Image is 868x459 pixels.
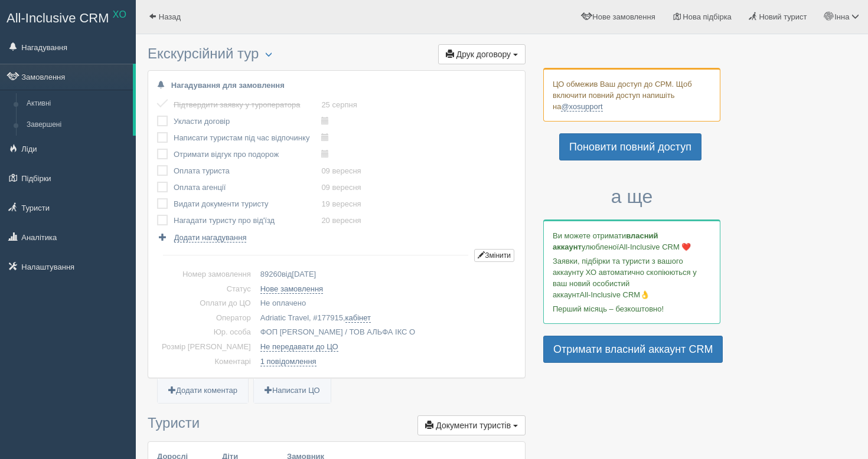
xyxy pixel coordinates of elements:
td: від [256,267,516,282]
a: Не передавати до ЦО [260,342,338,352]
div: ЦО обмежив Ваш доступ до СРМ. Щоб включити повний доступ напишіть на [543,68,720,122]
a: Активні [21,93,133,114]
button: Друк договору [438,44,526,64]
h3: Екскурсійний тур [148,46,526,64]
a: Завершені [21,114,133,136]
span: Інна [834,12,849,21]
p: Ви можете отримати улюбленої [553,230,711,253]
button: Документи туристів [417,415,526,435]
span: All-Inclusive CRM [6,11,109,25]
span: All-Inclusive CRM👌 [580,290,650,299]
a: 09 вересня [321,166,361,175]
span: Назад [159,12,181,21]
td: Підтвердити заявку у туроператора [174,97,321,113]
span: Нове замовлення [592,12,655,21]
a: Нове замовлення [260,284,323,294]
a: 1 повідомлення [260,357,316,366]
td: Оплата туриста [174,163,321,179]
a: Додати коментар [158,379,248,403]
span: [DATE] [292,270,316,278]
td: Написати туристам під час відпочинку [174,130,321,146]
span: 89260 [260,270,282,278]
a: 25 серпня [321,100,357,109]
a: кабінет [345,313,371,323]
b: власний аккаунт [553,231,658,251]
span: Новий турист [759,12,807,21]
span: 177915 [318,313,343,322]
a: Додати нагадування [157,232,246,243]
td: Adriatic Travel, # , [256,311,516,326]
a: 09 вересня [321,183,361,192]
td: Номер замовлення [157,267,256,282]
b: Нагадування для замовлення [171,81,285,90]
td: Розмір [PERSON_NAME] [157,340,256,355]
td: Не оплачено [256,296,516,311]
td: Укласти договір [174,113,321,130]
td: Оплата агенції [174,179,321,196]
a: All-Inclusive CRM XO [1,1,135,33]
a: Написати ЦО [254,379,331,403]
td: Нагадати туристу про від'їзд [174,212,321,229]
a: @xosupport [561,102,602,112]
span: Документи туристів [436,421,511,430]
span: All-Inclusive CRM ❤️ [619,242,691,251]
span: Друк договору [456,50,511,59]
sup: XO [113,9,126,19]
a: Поновити повний доступ [559,133,701,160]
h3: Туристи [148,415,526,435]
span: Додати нагадування [174,233,247,242]
td: Оплати до ЦО [157,296,256,311]
td: Юр. особа [157,325,256,340]
td: Отримати відгук про подорож [174,146,321,163]
span: Нова підбірка [683,12,732,21]
button: Змінити [474,249,514,262]
p: Перший місяць – безкоштовно! [553,303,711,314]
td: ФОП [PERSON_NAME] / ТОВ АЛЬФА ІКС О [256,325,516,340]
a: 19 вересня [321,199,361,208]
td: Оператор [157,311,256,326]
td: Видати документи туристу [174,196,321,212]
p: Заявки, підбірки та туристи з вашого аккаунту ХО автоматично скопіюються у ваш новий особистий ак... [553,255,711,300]
a: 20 вересня [321,216,361,225]
td: Коментарі [157,355,256,369]
h3: а ще [543,186,720,207]
a: Отримати власний аккаунт CRM [543,336,723,363]
td: Статус [157,282,256,297]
